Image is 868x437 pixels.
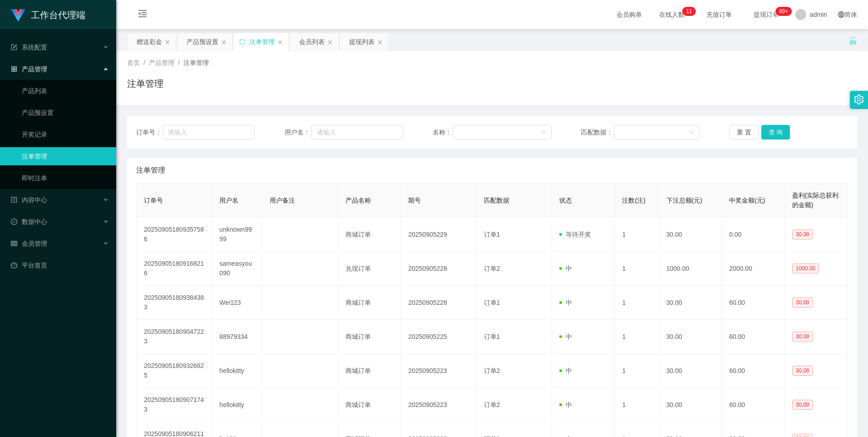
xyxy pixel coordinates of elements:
[615,354,659,388] td: 1
[149,59,174,66] span: 产品管理
[165,40,170,45] i: 图标: close
[338,388,401,422] td: 商城订单
[659,354,722,388] td: 30.00
[136,165,165,176] span: 注单管理
[144,197,163,204] span: 订单号
[11,197,17,203] i: 图标: profile
[615,286,659,320] td: 1
[127,59,140,66] span: 首页
[11,9,25,22] img: logo.9652507e.png
[285,128,312,137] span: 用户名：
[127,77,163,90] h1: 注单管理
[136,128,163,137] span: 订单号：
[408,197,421,204] span: 期号
[689,7,692,16] p: 1
[163,125,255,139] input: 请输入
[22,82,109,100] a: 产品列表
[433,128,453,137] span: 名称：
[377,40,383,45] i: 图标: close
[722,354,785,388] td: 60.00
[22,104,109,122] a: 产品预设置
[854,94,864,104] i: 图标: setting
[622,197,645,204] span: 注数(注)
[11,218,17,225] i: 图标: check-circle-o
[659,218,722,252] td: 30.00
[559,299,572,306] span: 中
[761,125,790,139] button: 查 询
[11,256,109,274] a: 图标: dashboard平台首页
[775,7,792,16] sup: 1088
[212,286,262,320] td: Wei123
[581,128,614,137] span: 匹配数据：
[22,169,109,187] a: 即时注单
[239,39,246,45] i: 图标: sync
[212,354,262,388] td: hellokitty
[221,40,227,45] i: 图标: close
[143,59,145,66] span: /
[484,197,509,204] span: 匹配数据
[559,265,572,272] span: 中
[137,354,212,388] td: 202509051809326825
[11,66,17,72] i: 图标: appstore-o
[615,388,659,422] td: 1
[541,129,546,136] i: 图标: down
[484,401,500,408] span: 订单2
[722,320,785,354] td: 60.00
[729,197,765,204] span: 中奖金额(元)
[401,252,476,286] td: 20250905228
[792,332,813,342] span: 30.00
[401,286,476,320] td: 20250905228
[338,320,401,354] td: 商城订单
[11,240,47,247] span: 会员管理
[31,0,85,30] h1: 工作台代理端
[559,401,572,408] span: 中
[722,218,785,252] td: 0.00
[349,33,375,50] div: 提现列表
[484,299,500,306] span: 订单1
[212,320,262,354] td: 88979334
[838,11,844,18] i: 图标: global
[338,286,401,320] td: 商城订单
[327,40,333,45] i: 图标: close
[11,218,47,225] span: 数据中心
[702,11,736,18] span: 充值订单
[219,197,238,204] span: 用户名
[137,218,212,252] td: 202509051809357586
[559,333,572,340] span: 中
[127,0,158,30] i: 图标: menu-fold
[11,11,85,18] a: 工作台代理端
[559,197,572,204] span: 状态
[655,11,689,18] span: 在线人数
[11,196,47,204] span: 内容中心
[792,229,813,239] span: 30.00
[722,252,785,286] td: 2000.00
[792,400,813,410] span: 30.00
[659,388,722,422] td: 30.00
[137,33,162,50] div: 赠送彩金
[730,125,759,139] button: 重 置
[722,388,785,422] td: 60.00
[137,286,212,320] td: 202509051809384383
[249,33,275,50] div: 注单管理
[401,388,476,422] td: 20250905223
[187,33,218,50] div: 产品预设置
[11,44,47,51] span: 系统配置
[484,231,500,238] span: 订单1
[559,367,572,374] span: 中
[338,218,401,252] td: 商城订单
[792,298,813,308] span: 30.00
[137,320,212,354] td: 202509051809047223
[11,44,17,50] i: 图标: form
[484,333,500,340] span: 订单1
[212,218,262,252] td: unknown9999
[11,240,17,247] i: 图标: table
[792,192,839,209] span: 盈利(实际总获利的金额)
[792,366,813,376] span: 30.00
[338,354,401,388] td: 商城订单
[484,367,500,374] span: 订单2
[401,320,476,354] td: 20250905225
[686,7,689,16] p: 1
[615,218,659,252] td: 1
[659,320,722,354] td: 30.00
[311,125,403,139] input: 请输入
